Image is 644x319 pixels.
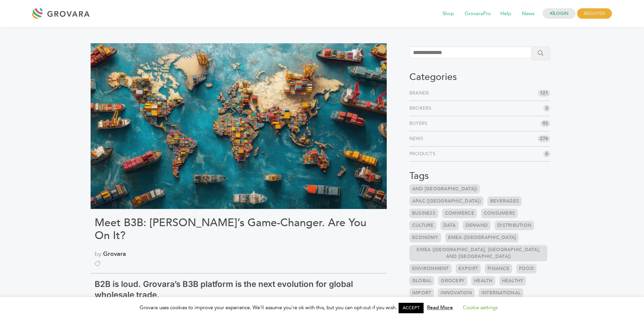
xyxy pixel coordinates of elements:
a: International [479,288,523,298]
h1: Meet B3B: [PERSON_NAME]’s Game-Changer. Are You On It? [95,216,383,242]
h2: B2B is loud. Grovara’s B3B platform is the next evolution for global wholesale trade. [95,279,383,300]
a: Distribution [495,221,534,230]
a: Consumers [481,209,518,218]
a: and [GEOGRAPHIC_DATA]) [409,184,480,194]
span: GrovaraPro [460,7,496,20]
a: Beverages [487,196,522,206]
h3: Tags [409,170,550,182]
a: EMEA ([GEOGRAPHIC_DATA], [GEOGRAPHIC_DATA], and [GEOGRAPHIC_DATA]) [409,245,548,261]
h3: Categories [409,72,550,83]
span: 121 [538,90,550,97]
span: by: [95,249,383,259]
a: Innovation [438,288,475,298]
a: Data [440,221,459,230]
a: Demand [463,221,491,230]
a: News [409,135,426,142]
span: Shop [438,7,459,20]
a: Brokers [409,105,434,112]
a: EMEA ([GEOGRAPHIC_DATA] [445,233,519,242]
a: Food [516,264,536,273]
span: 6 [543,151,550,157]
span: News [517,7,539,20]
a: ACCEPT [399,303,424,313]
span: 276 [538,135,550,142]
a: News [517,10,539,18]
a: Cookie settings [463,304,498,311]
a: Import [409,288,434,298]
span: 92 [541,120,550,127]
a: Help [496,10,516,18]
a: Brands [409,90,432,97]
a: Health [471,276,495,286]
a: Read More [427,304,453,311]
span: REGISTER [577,8,612,19]
a: Grovara [103,250,126,258]
a: Economy [409,233,441,242]
a: Business [409,209,438,218]
a: Environment [409,264,452,273]
a: Commerce [442,209,477,218]
a: GrovaraPro [460,10,496,18]
a: Healthy [499,276,526,286]
a: Export [456,264,481,273]
a: LOGIN [543,8,576,19]
a: Buyers [409,120,430,127]
a: APAC ([GEOGRAPHIC_DATA]) [409,196,483,206]
span: Grovara uses cookies to improve your experience. We'll assume you're ok with this, but you can op... [140,304,504,311]
a: Shop [438,10,459,18]
a: Grocery [438,276,467,286]
a: Products [409,151,438,157]
a: Global [409,276,434,286]
span: Help [496,7,516,20]
a: Finance [485,264,512,273]
a: Culture [409,221,436,230]
span: 3 [543,105,550,112]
